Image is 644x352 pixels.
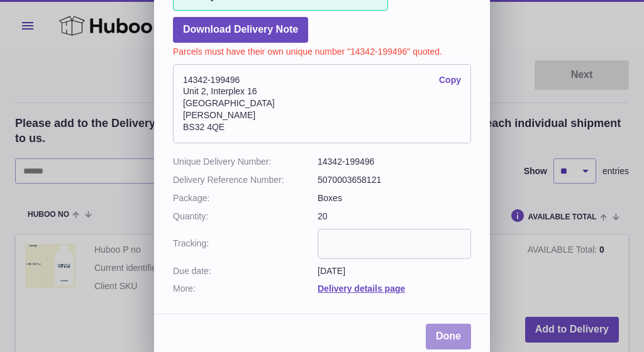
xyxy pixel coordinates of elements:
[426,324,471,349] a: Done
[173,43,471,58] p: Parcels must have their own unique number "14342-199496" quoted.
[173,211,318,223] dt: Quantity:
[318,283,405,294] a: Delivery details page
[439,74,461,86] a: Copy
[173,229,318,259] dt: Tracking:
[173,17,308,43] a: Download Delivery Note
[318,156,471,168] dd: 14342-199496
[173,265,318,277] dt: Due date:
[318,174,471,186] dd: 5070003658121
[173,156,318,168] dt: Unique Delivery Number:
[173,283,318,295] dt: More:
[173,192,318,204] dt: Package:
[318,265,471,277] dd: [DATE]
[173,174,318,186] dt: Delivery Reference Number:
[173,64,471,143] address: 14342-199496 Unit 2, Interplex 16 [GEOGRAPHIC_DATA] [PERSON_NAME] BS32 4QE
[318,211,471,223] dd: 20
[318,192,471,204] dd: Boxes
